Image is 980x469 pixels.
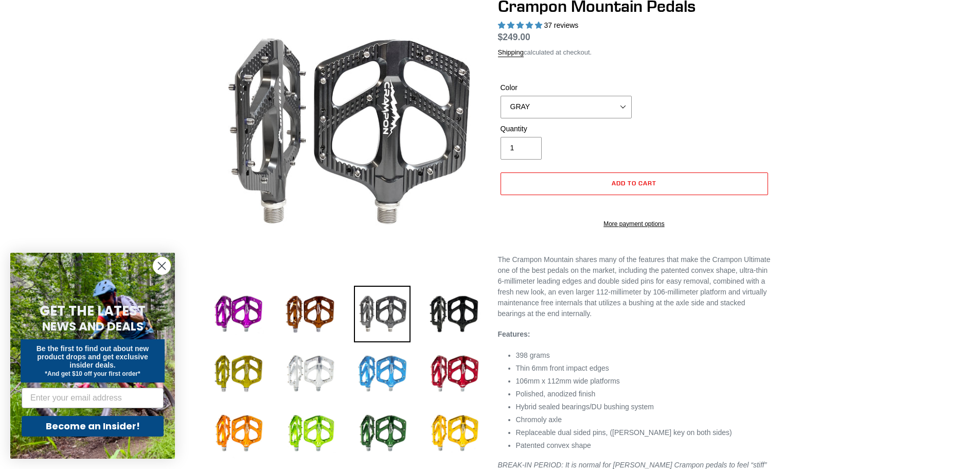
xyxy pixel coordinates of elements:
span: Add to cart [612,179,656,187]
img: Load image into Gallery viewer, purple [210,286,266,342]
button: Add to cart [501,172,768,195]
a: More payment options [501,219,768,229]
img: Load image into Gallery viewer, PNW-green [354,405,411,462]
li: Polished, anodized finish [516,389,771,399]
span: GET THE LATEST [40,302,146,320]
span: Be the first to find out about new product drops and get exclusive insider deals. [37,344,149,369]
a: Shipping [498,48,524,57]
span: $249.00 [498,32,530,42]
strong: Features: [498,330,530,338]
img: Load image into Gallery viewer, stealth [426,286,483,342]
img: Load image into Gallery viewer, red [426,345,483,402]
img: Load image into Gallery viewer, blue [354,345,411,402]
span: 37 reviews [544,21,578,29]
img: Load image into Gallery viewer, gold [426,405,483,462]
div: calculated at checkout. [498,47,771,58]
span: *And get $10 off your first order* [45,370,140,377]
span: 4.97 stars [498,21,544,29]
li: Thin 6mm front impact edges [516,363,771,374]
li: Chromoly axle [516,414,771,425]
img: Load image into Gallery viewer, bronze [282,286,338,342]
li: 398 grams [516,350,771,361]
button: Become an Insider! [22,416,164,437]
li: 106mm x 112mm wide platforms [516,376,771,387]
input: Enter your email address [22,388,164,408]
li: Hybrid sealed bearings/DU bushing system [516,402,771,412]
li: Patented convex shape [516,440,771,451]
img: Load image into Gallery viewer, orange [210,405,266,462]
img: Load image into Gallery viewer, grey [354,286,411,342]
button: Close dialog [153,257,171,275]
img: Load image into Gallery viewer, Silver [282,345,338,402]
img: Load image into Gallery viewer, gold [210,345,266,402]
p: The Crampon Mountain shares many of the features that make the Crampon Ultimate one of the best p... [498,254,771,319]
label: Color [501,82,632,93]
span: NEWS AND DEALS [42,318,144,335]
img: Load image into Gallery viewer, fern-green [282,405,338,462]
li: Replaceable dual sided pins, ([PERSON_NAME] key on both sides) [516,427,771,438]
label: Quantity [501,124,632,134]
